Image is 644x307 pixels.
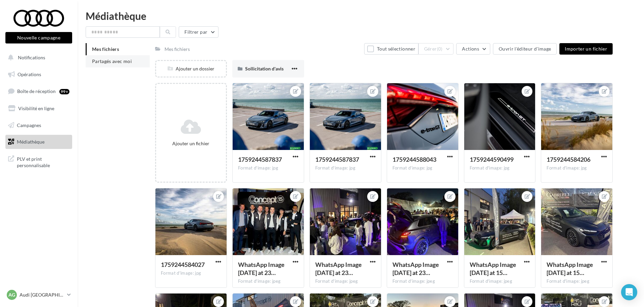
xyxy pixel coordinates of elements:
button: Gérer(0) [418,43,454,55]
span: PLV et print personnalisable [17,154,69,169]
span: Opérations [18,71,41,77]
div: Ajouter un dossier [156,65,226,72]
div: Format d'image: jpg [161,270,221,276]
span: 1759244587837 [315,156,359,163]
div: Open Intercom Messenger [621,284,637,300]
div: Format d'image: jpg [238,165,298,171]
a: Boîte de réception99+ [4,84,74,98]
span: WhatsApp Image 2025-09-18 at 23.26.34 (2) [238,261,285,276]
div: Ajouter un fichier [159,140,223,147]
div: Format d'image: jpg [470,165,530,171]
div: Format d'image: jpeg [238,278,298,284]
button: Actions [456,43,490,55]
span: Campagnes [17,122,41,128]
p: Audi [GEOGRAPHIC_DATA] [20,291,64,298]
a: Médiathèque [4,135,74,149]
div: Format d'image: jpeg [547,278,607,284]
span: 1759244584206 [547,156,590,163]
div: Format d'image: jpeg [315,278,376,284]
button: Importer un fichier [559,43,613,55]
span: AG [8,291,15,298]
div: Médiathèque [86,11,636,21]
a: Visibilité en ligne [4,101,74,116]
span: 1759244584027 [161,261,205,268]
span: Médiathèque [17,139,45,145]
button: Tout sélectionner [364,43,418,55]
button: Nouvelle campagne [5,32,72,43]
button: Filtrer par [179,26,218,38]
span: WhatsApp Image 2025-09-19 at 15.40.26 [470,261,516,276]
a: AG Audi [GEOGRAPHIC_DATA] [5,288,72,301]
div: Format d'image: jpg [392,165,453,171]
button: Notifications [4,51,71,65]
a: PLV et print personnalisable [4,152,74,172]
div: Format d'image: jpeg [470,278,530,284]
div: Format d'image: jpeg [392,278,453,284]
a: Opérations [4,67,74,82]
span: Visibilité en ligne [18,105,54,111]
span: Sollicitation d'avis [245,66,284,71]
span: 1759244587837 [238,156,282,163]
span: 1759244588043 [392,156,436,163]
a: Campagnes [4,118,74,132]
span: Importer un fichier [565,46,607,52]
span: WhatsApp Image 2025-09-18 at 23.26.34 [315,261,362,276]
div: 99+ [59,89,69,94]
span: Boîte de réception [17,88,56,94]
div: Format d'image: jpg [547,165,607,171]
span: Mes fichiers [92,46,119,52]
span: 1759244590499 [470,156,514,163]
span: (0) [437,46,443,52]
div: Format d'image: jpg [315,165,376,171]
span: WhatsApp Image 2025-09-19 at 15.40.27 (2) [547,261,593,276]
span: Actions [462,46,479,52]
span: WhatsApp Image 2025-09-18 at 23.26.34 (4) [392,261,439,276]
span: Notifications [18,55,45,60]
button: Ouvrir l'éditeur d'image [493,43,557,55]
span: Partagés avec moi [92,58,132,64]
div: Mes fichiers [165,46,190,53]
